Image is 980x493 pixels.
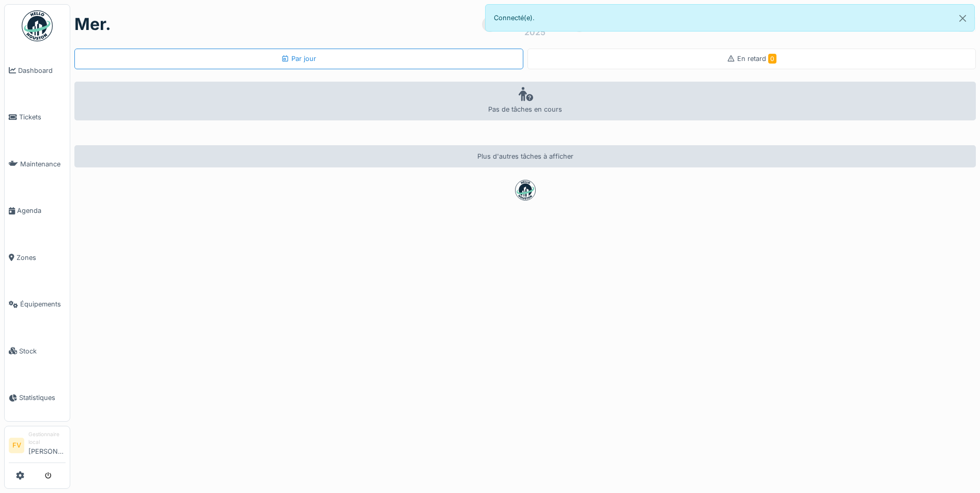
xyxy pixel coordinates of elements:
[5,188,70,235] a: Agenda
[5,141,70,188] a: Maintenance
[5,328,70,375] a: Stock
[5,375,70,422] a: Statistiques
[74,145,976,167] div: Plus d'autres tâches à afficher
[74,82,976,120] div: Pas de tâches en cours
[524,26,546,38] div: 2025
[19,112,66,122] span: Tickets
[951,5,974,32] button: Close
[19,393,66,403] span: Statistiques
[74,14,111,34] h1: mer.
[22,10,53,41] img: Badge_color-CXgf-gQk.svg
[281,54,316,64] div: Par jour
[737,55,776,63] span: En retard
[20,299,66,309] span: Équipements
[17,253,66,263] span: Zones
[17,206,66,215] span: Agenda
[515,180,536,201] img: badge-BVDL4wpA.svg
[18,66,66,75] span: Dashboard
[9,430,66,463] a: FV Gestionnaire local[PERSON_NAME]
[9,438,24,453] li: FV
[19,346,66,356] span: Stock
[768,54,776,64] span: 0
[5,281,70,328] a: Équipements
[485,4,975,32] div: Connecté(e).
[28,430,66,460] li: [PERSON_NAME]
[20,159,66,169] span: Maintenance
[28,430,66,446] div: Gestionnaire local
[5,234,70,281] a: Zones
[5,94,70,141] a: Tickets
[5,47,70,94] a: Dashboard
